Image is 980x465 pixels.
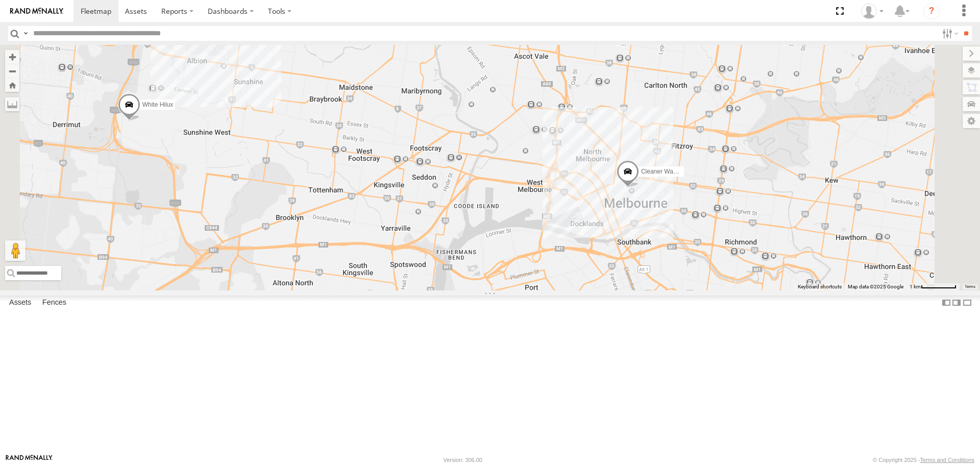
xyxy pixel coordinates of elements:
[965,284,975,288] a: Terms (opens in new tab)
[5,240,26,261] button: Drag Pegman onto the map to open Street View
[10,8,63,15] img: rand-logo.svg
[5,97,19,111] label: Measure
[4,296,36,310] label: Assets
[923,3,940,19] i: ?
[938,26,960,41] label: Search Filter Options
[21,26,30,41] label: Search Query
[37,296,71,310] label: Fences
[848,284,903,289] span: Map data ©2025 Google
[798,283,842,290] button: Keyboard shortcuts
[873,457,974,463] div: © Copyright 2025 -
[920,457,974,463] a: Terms and Conditions
[5,64,19,78] button: Zoom out
[962,296,972,310] label: Hide Summary Table
[963,114,980,128] label: Map Settings
[941,296,951,310] label: Dock Summary Table to the Left
[5,50,19,64] button: Zoom in
[641,168,692,176] span: Cleaner Wagon #1
[910,284,921,289] span: 1 km
[906,283,960,290] button: Map Scale: 1 km per 66 pixels
[142,101,174,108] span: White Hilux
[444,457,482,463] div: Version: 306.00
[6,455,53,465] a: Visit our Website
[951,296,962,310] label: Dock Summary Table to the Right
[857,4,887,19] div: John Vu
[5,78,19,92] button: Zoom Home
